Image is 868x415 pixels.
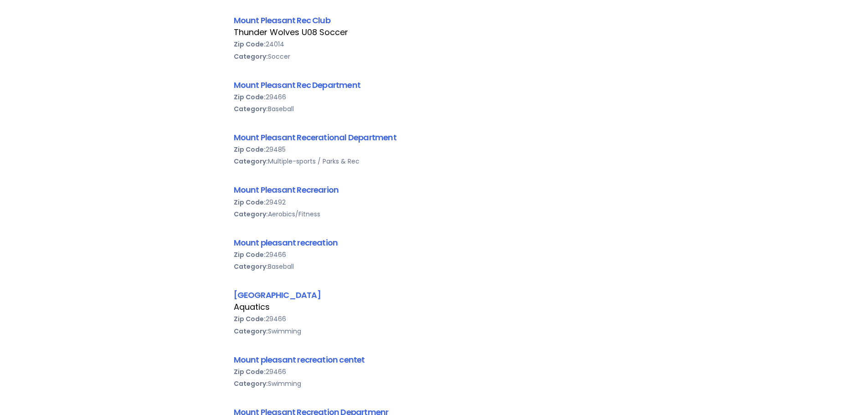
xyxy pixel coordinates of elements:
[234,14,635,26] div: Mount Pleasant Rec Club
[234,208,635,220] div: Aerobics/Fitness
[234,145,266,154] b: Zip Code:
[234,379,268,388] b: Category:
[234,261,635,272] div: Baseball
[234,157,268,166] b: Category:
[234,91,635,103] div: 29466
[234,15,330,26] a: Mount Pleasant Rec Club
[234,378,635,389] div: Swimming
[234,52,268,61] b: Category:
[234,40,266,49] b: Zip Code:
[234,354,365,365] a: Mount pleasant recreation centet
[234,250,266,259] b: Zip Code:
[234,301,635,313] div: Aquatics
[234,249,635,261] div: 29466
[234,131,635,143] div: Mount Pleasant Recerational Department
[234,104,268,113] b: Category:
[234,325,635,337] div: Swimming
[234,38,635,50] div: 24014
[234,367,266,376] b: Zip Code:
[234,184,635,196] div: Mount Pleasant Recrearion
[234,313,635,325] div: 29466
[234,366,635,378] div: 29466
[234,196,635,208] div: 29492
[234,79,635,91] div: Mount Pleasant Rec Department
[234,236,635,249] div: Mount pleasant recreation
[234,79,361,91] a: Mount Pleasant Rec Department
[234,92,266,102] b: Zip Code:
[234,289,321,301] a: [GEOGRAPHIC_DATA]
[234,155,635,167] div: Multiple-sports / Parks & Rec
[234,198,266,207] b: Zip Code:
[234,289,635,301] div: [GEOGRAPHIC_DATA]
[234,237,338,248] a: Mount pleasant recreation
[234,143,635,155] div: 29485
[234,103,635,115] div: Baseball
[234,132,396,143] a: Mount Pleasant Recerational Department
[234,184,339,195] a: Mount Pleasant Recrearion
[234,354,635,366] div: Mount pleasant recreation centet
[234,327,268,336] b: Category:
[234,51,635,62] div: Soccer
[234,314,266,323] b: Zip Code:
[234,26,635,38] div: Thunder Wolves U08 Soccer
[234,210,268,219] b: Category:
[234,262,268,271] b: Category:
